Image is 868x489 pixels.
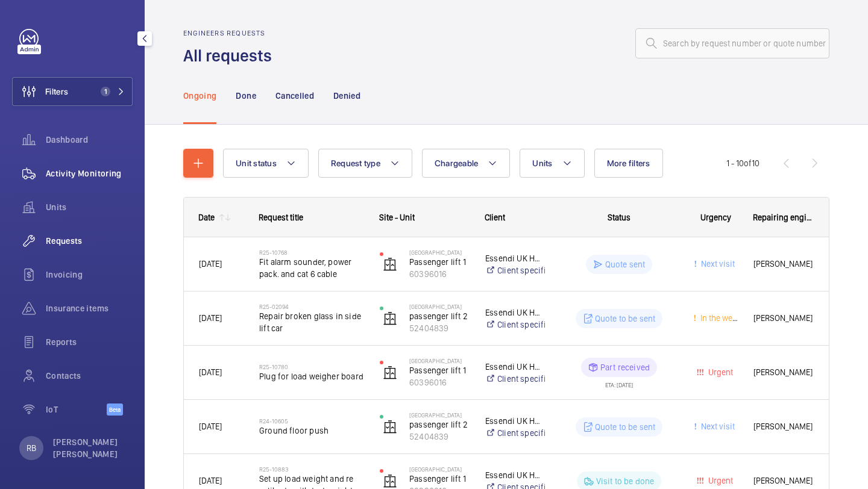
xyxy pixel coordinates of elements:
p: 52404839 [409,431,470,443]
p: Quote to be sent [595,421,656,433]
span: Repairing engineer [753,213,814,222]
span: Client [485,213,505,222]
img: elevator.svg [383,366,397,380]
span: 1 [101,87,110,96]
p: Essendi UK Hotels 1 Limited [485,252,545,264]
span: Request type [331,158,380,168]
p: Cancelled [275,90,314,102]
span: [DATE] [199,259,222,269]
p: Quote sent [605,258,646,270]
button: Request type [318,149,412,178]
span: Unit status [236,158,277,168]
p: Visit to be done [596,475,655,487]
span: of [744,158,752,168]
h1: All requests [183,45,279,67]
span: Repair broken glass in side lift car [259,310,364,334]
span: Reports [46,336,133,348]
button: More filters [594,149,663,178]
p: passenger lift 2 [409,419,470,431]
button: Unit status [223,149,309,178]
p: Essendi UK Hotels 1 Limited [485,307,545,319]
p: Passenger lift 1 [409,473,470,485]
span: Request title [259,213,303,222]
input: Search by request number or quote number [635,28,829,58]
p: Essendi UK Hotels 1 Limited [485,415,545,427]
h2: R24-10605 [259,417,364,425]
p: 60396016 [409,268,470,280]
p: [GEOGRAPHIC_DATA] [409,303,470,310]
span: [PERSON_NAME] [753,366,814,379]
span: [DATE] [199,367,222,377]
a: Client specific [485,264,545,276]
span: Activity Monitoring [46,167,133,179]
p: Essendi UK Hotels 1 Limited [485,469,545,481]
img: elevator.svg [383,474,397,488]
span: Urgency [700,213,731,222]
h2: R25-10883 [259,466,364,473]
span: 1 - 10 10 [726,159,759,167]
button: Filters1 [12,77,133,106]
span: Insurance items [46,302,133,314]
p: Part received [600,361,650,373]
h2: R25-02094 [259,303,364,310]
span: Ground floor push [259,425,364,437]
span: Urgent [706,476,733,485]
span: Next visit [699,422,735,431]
p: Done [236,90,256,102]
span: Site - Unit [379,213,415,222]
span: Status [608,213,631,222]
span: Urgent [706,367,733,377]
p: RB [27,442,36,454]
p: Denied [333,90,360,102]
span: Filters [45,86,68,98]
p: Passenger lift 1 [409,364,470,376]
h2: R25-10780 [259,363,364,370]
span: Units [46,201,133,213]
p: [GEOGRAPHIC_DATA] [409,466,470,473]
p: [GEOGRAPHIC_DATA] [409,357,470,364]
button: Units [520,149,584,178]
span: Plug for load weigher board [259,370,364,382]
span: [DATE] [199,313,222,323]
p: 52404839 [409,322,470,334]
span: Units [532,158,552,168]
a: Client specific [485,319,545,331]
p: [PERSON_NAME] [PERSON_NAME] [53,436,125,460]
span: [DATE] [199,476,222,485]
span: Invoicing [46,269,133,281]
span: Requests [46,235,133,247]
p: Passenger lift 1 [409,256,470,268]
span: [PERSON_NAME] [753,311,814,325]
a: Client specific [485,373,545,385]
h2: Engineers requests [183,29,279,37]
a: Client specific [485,427,545,439]
span: Beta [107,403,123,416]
span: [PERSON_NAME] [753,420,814,434]
span: [PERSON_NAME] [753,257,814,271]
p: passenger lift 2 [409,310,470,322]
h2: R25-10768 [259,249,364,256]
p: [GEOGRAPHIC_DATA] [409,411,470,419]
img: elevator.svg [383,420,397,434]
span: Dashboard [46,134,133,146]
span: [DATE] [199,422,222,431]
p: Ongoing [183,90,216,102]
span: More filters [607,158,650,168]
span: In the week [698,313,741,323]
p: Essendi UK Hotels 1 Limited [485,361,545,373]
span: Contacts [46,370,133,382]
img: elevator.svg [383,257,397,272]
span: Chargeable [435,158,479,168]
span: IoT [46,403,107,416]
div: Date [198,213,215,222]
span: Next visit [699,259,735,269]
p: 60396016 [409,376,470,388]
div: ETA: [DATE] [605,377,633,388]
span: [PERSON_NAME] [753,474,814,488]
p: Quote to be sent [595,313,656,325]
button: Chargeable [422,149,511,178]
img: elevator.svg [383,311,397,326]
span: Fit alarm sounder, power pack. and cat 6 cable [259,256,364,280]
p: [GEOGRAPHIC_DATA] [409,249,470,256]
